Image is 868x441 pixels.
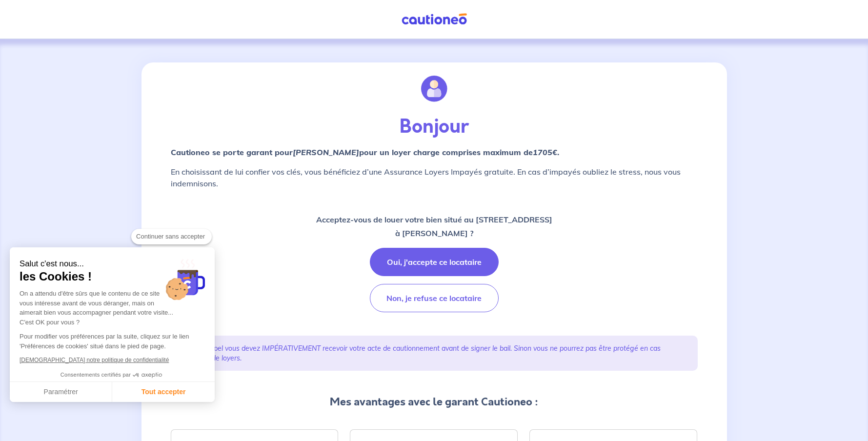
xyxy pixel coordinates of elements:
button: Tout accepter [112,382,215,402]
button: Paramétrer [10,382,112,402]
span: les Cookies ! [20,269,205,284]
button: Oui, j'accepte ce locataire [370,248,499,276]
img: Cautioneo [398,13,471,25]
div: On a attendu d'être sûrs que le contenu de ce site vous intéresse avant de vous déranger, mais on... [20,289,205,327]
p: En choisissant de lui confier vos clés, vous bénéficiez d’une Assurance Loyers Impayés gratuite. ... [171,166,698,189]
p: Pour modifier vos préférences par la suite, cliquez sur le lien 'Préférences de cookies' situé da... [20,332,205,351]
a: [DEMOGRAPHIC_DATA] notre politique de confidentialité [20,357,169,363]
svg: Axeptio [133,361,162,390]
p: Acceptez-vous de louer votre bien situé au [STREET_ADDRESS] à [PERSON_NAME] ? [316,213,552,240]
button: Non, je refuse ce locataire [370,284,499,312]
small: Salut c'est nous... [20,259,205,269]
img: illu_account.svg [421,76,447,102]
em: 1705€ [533,147,557,157]
span: Consentements certifiés par [61,372,131,378]
button: Continuer sans accepter [131,229,212,244]
button: Consentements certifiés par [56,369,169,381]
p: Mes avantages avec le garant Cautioneo : [171,394,698,410]
p: ⚠️ [179,343,690,363]
strong: Cautioneo se porte garant pour pour un loyer charge comprises maximum de . [171,147,559,157]
span: Continuer sans accepter [136,232,207,241]
em: Pour rappel vous devez IMPÉRATIVEMENT recevoir votre acte de cautionnement avant de signer le bai... [179,344,661,362]
em: [PERSON_NAME] [293,147,359,157]
p: Bonjour [171,115,698,139]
